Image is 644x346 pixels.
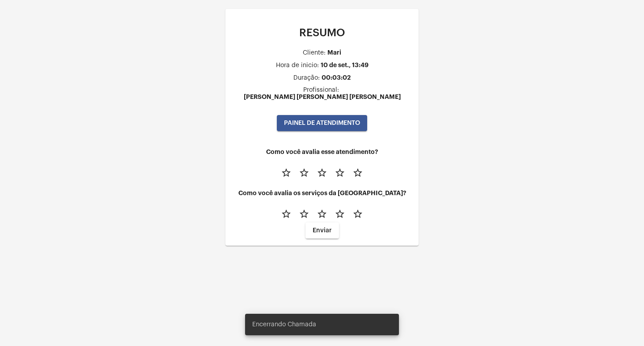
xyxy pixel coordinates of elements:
mat-icon: star_border [317,167,327,178]
button: Enviar [305,222,339,239]
mat-icon: star_border [281,209,292,219]
mat-icon: star_border [299,167,309,178]
span: Encerrando Chamada [252,320,316,329]
mat-icon: star_border [335,167,345,178]
h4: Como você avalia os serviços da [GEOGRAPHIC_DATA]? [233,190,411,196]
span: Enviar [313,227,332,234]
div: Duração: [293,75,320,81]
div: 00:03:02 [322,74,351,81]
div: 10 de set., 13:49 [321,62,369,68]
mat-icon: star_border [335,209,345,219]
h4: Como você avalia esse atendimento? [233,149,411,155]
div: Mari [327,49,341,56]
mat-icon: star_border [352,167,363,178]
p: RESUMO [233,27,411,38]
div: Hora de inicio: [276,62,319,69]
span: PAINEL DE ATENDIMENTO [284,120,360,126]
mat-icon: star_border [317,209,327,219]
div: Cliente: [303,50,326,56]
div: Profissional: [303,87,339,94]
mat-icon: star_border [352,209,363,219]
mat-icon: star_border [281,167,292,178]
div: [PERSON_NAME] [PERSON_NAME] [PERSON_NAME] [244,94,401,100]
button: PAINEL DE ATENDIMENTO [277,115,367,131]
mat-icon: star_border [299,209,309,219]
